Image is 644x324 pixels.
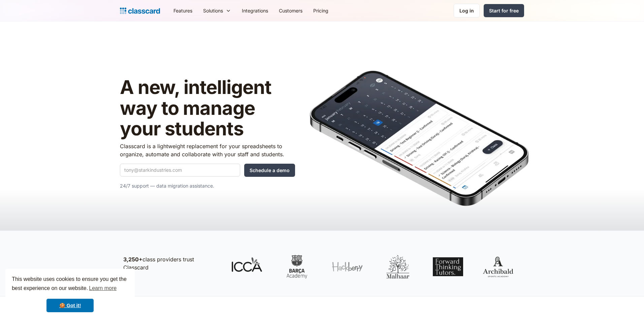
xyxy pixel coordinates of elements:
[244,164,295,177] input: Schedule a demo
[120,6,160,15] a: Logo
[120,77,295,139] h1: A new, intelligent way to manage your students
[198,3,236,18] div: Solutions
[5,269,135,319] div: cookieconsent
[120,164,240,176] input: tony@starkindustries.com
[46,299,94,312] a: dismiss cookie message
[484,4,524,17] a: Start for free
[273,3,308,18] a: Customers
[236,3,273,18] a: Integrations
[88,283,118,293] a: learn more about cookies
[308,3,334,18] a: Pricing
[203,7,223,14] div: Solutions
[489,7,519,14] div: Start for free
[120,182,295,190] p: 24/7 support — data migration assistance.
[120,142,295,158] p: Classcard is a lightweight replacement for your spreadsheets to organize, automate and collaborat...
[123,256,142,263] strong: 3,250+
[12,275,128,293] span: This website uses cookies to ensure you get the best experience on our website.
[120,164,295,177] form: Quick Demo Form
[454,4,480,18] a: Log in
[168,3,198,18] a: Features
[123,255,218,271] p: class providers trust Classcard
[459,7,474,14] div: Log in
